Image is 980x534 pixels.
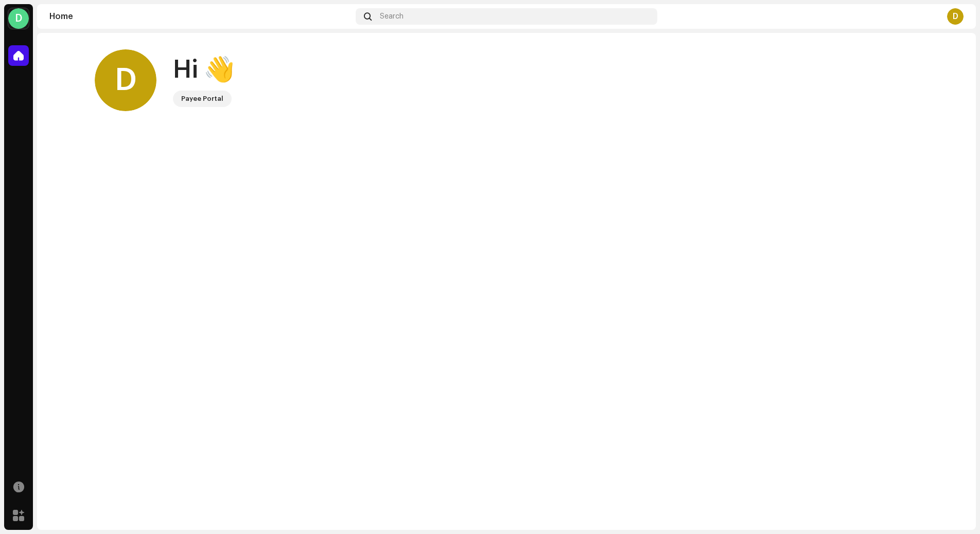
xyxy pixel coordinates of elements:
span: Search [380,12,404,21]
div: Home [49,12,352,21]
div: Payee Portal [181,93,223,105]
div: D [947,8,964,25]
div: Hi 👋 [173,54,235,86]
div: D [95,49,156,111]
div: D [8,8,29,29]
